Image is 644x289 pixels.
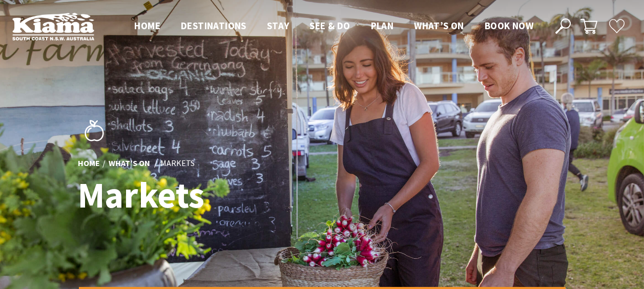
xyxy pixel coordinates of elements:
span: What’s On [414,19,464,32]
a: What’s On [109,158,150,169]
span: Stay [267,19,289,32]
span: See & Do [309,19,350,32]
span: Book now [485,19,533,32]
span: Home [134,19,160,32]
li: Markets [160,157,195,170]
img: Kiama Logo [12,12,94,40]
nav: Main Menu [124,18,544,35]
h1: Markets [78,175,367,215]
a: Home [78,158,100,169]
span: Destinations [181,19,246,32]
span: Plan [371,19,394,32]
